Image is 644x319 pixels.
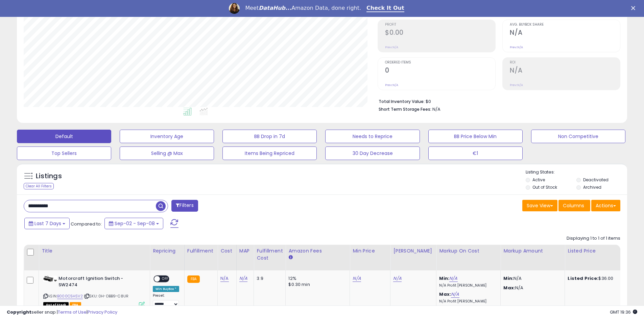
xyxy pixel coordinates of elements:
[257,275,280,282] div: 3.9
[288,247,347,255] div: Amazon Fees
[385,45,398,49] small: Prev: N/A
[366,5,404,12] a: Check It Out
[393,275,401,282] a: N/A
[222,130,317,143] button: BB Drop in 7d
[526,169,627,176] p: Listing States:
[325,130,420,143] button: Needs to Reprice
[439,291,451,297] b: Max:
[568,275,598,282] b: Listed Price:
[7,309,117,316] div: seller snap | |
[259,5,291,11] i: DataHub...
[532,177,545,183] label: Active
[385,67,495,76] h2: 0
[393,247,433,255] div: [PERSON_NAME]
[567,235,620,242] div: Displaying 1 to 1 of 1 items
[153,293,179,309] div: Preset:
[591,200,620,211] button: Actions
[503,247,562,255] div: Markup Amount
[24,218,70,229] button: Last 7 Days
[510,83,523,87] small: Prev: N/A
[120,147,214,160] button: Selling @ Max
[220,247,234,255] div: Cost
[385,29,495,38] h2: $0.00
[503,285,559,291] p: N/A
[432,106,440,112] span: N/A
[24,183,54,189] div: Clear All Filters
[385,83,398,87] small: Prev: N/A
[353,247,387,255] div: Min Price
[153,286,179,292] div: Win BuyBox *
[171,200,198,212] button: Filters
[222,147,317,160] button: Items Being Repriced
[57,293,83,299] a: B000C5HSV2
[379,106,431,112] b: Short Term Storage Fees:
[353,275,361,282] a: N/A
[439,247,498,255] div: Markup on Cost
[451,291,459,298] a: N/A
[7,309,31,315] strong: Copyright
[436,245,501,270] th: The percentage added to the cost of goods (COGS) that forms the calculator for Min & Max prices.
[84,293,128,299] span: | SKU: 0H-DBB9-C8UR
[120,130,214,143] button: Inventory Age
[17,130,111,143] button: Default
[288,275,344,282] div: 12%
[379,97,615,105] li: $0
[449,275,457,282] a: N/A
[17,147,111,160] button: Top Sellers
[288,282,344,288] div: $0.30 min
[239,275,247,282] a: N/A
[531,130,625,143] button: Non Competitive
[385,61,495,64] span: Ordered Items
[568,275,624,282] div: $36.00
[325,147,420,160] button: 30 Day Decrease
[510,61,620,64] span: ROI
[522,200,557,211] button: Save View
[229,3,240,14] img: Profile image for Georgie
[439,275,449,282] b: Min:
[439,283,495,288] p: N/A Profit [PERSON_NAME]
[510,45,523,49] small: Prev: N/A
[510,23,620,27] span: Avg. Buybox Share
[563,202,584,209] span: Columns
[245,5,361,11] div: Meet Amazon Data, done right.
[104,218,163,229] button: Sep-02 - Sep-08
[58,309,87,315] a: Terms of Use
[510,67,620,76] h2: N/A
[379,99,425,104] b: Total Inventory Value:
[510,29,620,38] h2: N/A
[583,177,609,183] label: Deactivated
[36,171,62,181] h5: Listings
[568,247,626,255] div: Listed Price
[610,309,637,315] span: 2025-09-16 19:36 GMT
[220,275,229,282] a: N/A
[428,130,523,143] button: BB Price Below Min
[631,6,638,10] div: Close
[239,247,251,255] div: MAP
[503,275,514,282] strong: Min:
[288,255,292,261] small: Amazon Fees.
[88,309,117,315] a: Privacy Policy
[187,247,215,255] div: Fulfillment
[43,276,57,282] img: 31b2km+Jo3L._SL40_.jpg
[428,147,523,160] button: €1
[160,276,171,282] span: OFF
[503,275,559,282] p: N/A
[257,247,283,262] div: Fulfillment Cost
[43,275,145,307] div: ASIN:
[385,23,495,27] span: Profit
[583,184,601,190] label: Archived
[532,184,557,190] label: Out of Stock
[34,220,61,227] span: Last 7 Days
[558,200,590,211] button: Columns
[153,247,182,255] div: Repricing
[115,220,155,227] span: Sep-02 - Sep-08
[71,221,102,227] span: Compared to:
[58,275,141,290] b: Motorcraft Ignition Switch - SW2474
[42,247,147,255] div: Title
[187,275,200,283] small: FBA
[503,285,515,291] strong: Max:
